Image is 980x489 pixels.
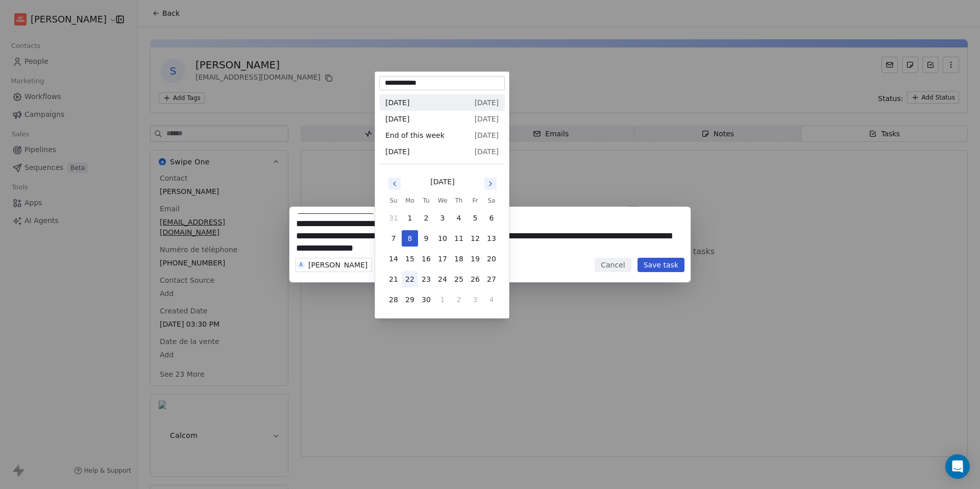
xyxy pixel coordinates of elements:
button: 31 [385,210,402,226]
button: 25 [451,271,467,287]
button: Go to previous month [387,177,402,191]
th: Thursday [451,195,467,206]
button: 1 [434,291,451,308]
span: [DATE] [385,146,409,157]
button: 2 [451,291,467,308]
button: 7 [385,230,402,247]
span: [DATE] [475,146,499,157]
button: 17 [434,251,451,267]
button: 14 [385,251,402,267]
button: 24 [434,271,451,287]
button: 19 [467,251,483,267]
div: [DATE] [430,177,454,187]
button: 3 [434,210,451,226]
span: [DATE] [385,97,409,108]
button: 8 [402,230,418,247]
button: 29 [402,291,418,308]
th: Wednesday [434,195,451,206]
button: 11 [451,230,467,247]
button: 22 [402,271,418,287]
button: 21 [385,271,402,287]
button: 3 [467,291,483,308]
th: Monday [402,195,418,206]
span: [DATE] [475,130,499,140]
button: 4 [483,291,500,308]
button: 28 [385,291,402,308]
button: 2 [418,210,434,226]
button: 6 [483,210,500,226]
button: Go to next month [483,177,498,191]
span: [DATE] [475,114,499,124]
button: 15 [402,251,418,267]
button: 16 [418,251,434,267]
button: 9 [418,230,434,247]
button: 26 [467,271,483,287]
button: 18 [451,251,467,267]
button: 1 [402,210,418,226]
button: 12 [467,230,483,247]
th: Tuesday [418,195,434,206]
button: 23 [418,271,434,287]
button: 20 [483,251,500,267]
button: 4 [451,210,467,226]
span: [DATE] [475,97,499,108]
button: 30 [418,291,434,308]
span: [DATE] [385,114,409,124]
th: Friday [467,195,483,206]
button: 27 [483,271,500,287]
button: 13 [483,230,500,247]
button: 5 [467,210,483,226]
th: Sunday [385,195,402,206]
th: Saturday [483,195,500,206]
button: 10 [434,230,451,247]
span: End of this week [385,130,445,140]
